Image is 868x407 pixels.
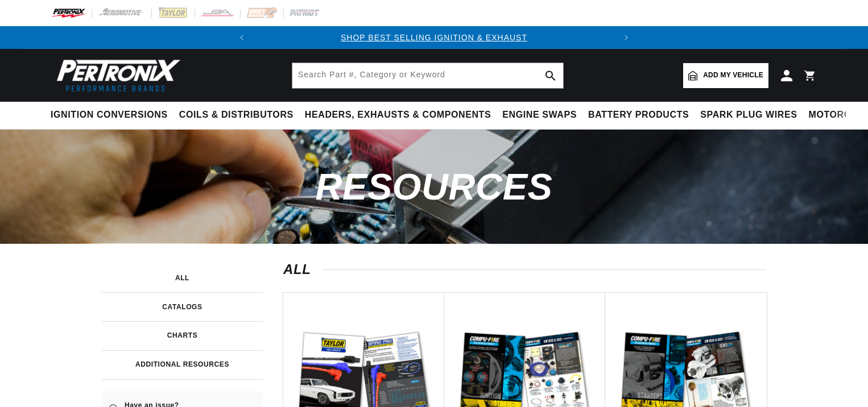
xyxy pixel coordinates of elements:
slideshow-component: Translation missing: en.sections.announcements.announcement_bar [22,26,846,49]
span: Spark Plug Wires [700,109,797,121]
span: Headers, Exhausts & Components [305,109,491,121]
summary: Battery Products [582,102,695,128]
button: search button [538,63,563,88]
a: SHOP BEST SELLING IGNITION & EXHAUST [341,33,527,42]
span: Battery Products [588,109,689,121]
summary: Headers, Exhausts & Components [299,102,497,128]
summary: Engine Swaps [497,102,582,128]
button: Translation missing: en.sections.announcements.previous_announcement [230,26,253,49]
img: Pertronix [51,56,181,95]
span: Engine Swaps [502,109,577,121]
summary: Spark Plug Wires [695,102,803,128]
div: Announcement [253,31,615,44]
h2: All [283,264,766,275]
span: Ignition Conversions [51,109,168,121]
span: Resources [315,166,552,207]
button: Translation missing: en.sections.announcements.next_announcement [615,26,638,49]
span: Add my vehicle [703,70,763,81]
a: Add my vehicle [683,63,768,88]
span: Coils & Distributors [179,109,294,121]
input: Search Part #, Category or Keyword [292,63,563,88]
summary: Ignition Conversions [51,102,173,128]
div: 1 of 2 [253,31,615,44]
summary: Coils & Distributors [173,102,299,128]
